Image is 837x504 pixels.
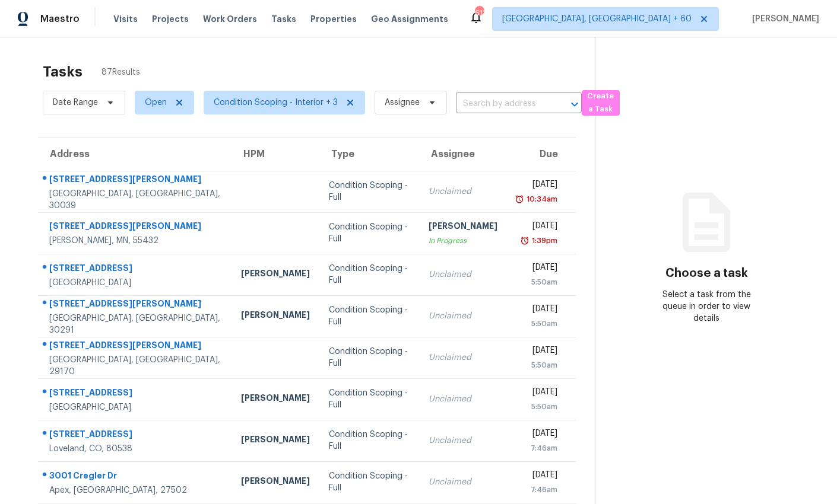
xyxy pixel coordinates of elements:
[516,344,557,359] div: [DATE]
[49,220,222,235] div: [STREET_ADDRESS][PERSON_NAME]
[385,97,420,109] span: Assignee
[515,193,524,205] img: Overdue Alarm Icon
[429,393,497,405] div: Unclaimed
[429,186,497,197] div: Unclaimed
[429,235,497,247] div: In Progress
[329,263,410,286] div: Condition Scoping - Full
[49,235,222,247] div: [PERSON_NAME], MN, 55432
[329,470,410,494] div: Condition Scoping - Full
[429,435,497,446] div: Unclaimed
[310,13,357,25] span: Properties
[520,235,530,247] img: Overdue Alarm Icon
[588,90,614,117] span: Create a Task
[241,475,310,490] div: [PERSON_NAME]
[371,13,448,25] span: Geo Assignments
[241,433,310,448] div: [PERSON_NAME]
[516,442,557,454] div: 7:46am
[49,354,222,378] div: [GEOGRAPHIC_DATA], [GEOGRAPHIC_DATA], 29170
[566,96,583,113] button: Open
[429,269,497,280] div: Unclaimed
[329,387,410,411] div: Condition Scoping - Full
[516,276,557,288] div: 5:50am
[516,220,557,235] div: [DATE]
[516,428,557,442] div: [DATE]
[516,386,557,401] div: [DATE]
[516,359,557,371] div: 5:50am
[475,7,483,19] div: 611
[502,13,692,25] span: [GEOGRAPHIC_DATA], [GEOGRAPHIC_DATA] + 60
[582,90,620,116] button: Create a Task
[271,15,296,23] span: Tasks
[429,310,497,322] div: Unclaimed
[516,261,557,276] div: [DATE]
[145,97,167,109] span: Open
[319,138,419,171] th: Type
[507,138,575,171] th: Due
[49,484,222,496] div: Apex, [GEOGRAPHIC_DATA], 27502
[524,193,557,205] div: 10:34am
[456,95,549,113] input: Search by address
[49,312,222,336] div: [GEOGRAPHIC_DATA], [GEOGRAPHIC_DATA], 30291
[419,138,507,171] th: Assignee
[43,66,83,78] h2: Tasks
[102,66,140,78] span: 87 Results
[429,476,497,488] div: Unclaimed
[49,173,222,188] div: [STREET_ADDRESS][PERSON_NAME]
[516,469,557,484] div: [DATE]
[516,318,557,330] div: 5:50am
[49,428,222,443] div: [STREET_ADDRESS]
[49,298,222,312] div: [STREET_ADDRESS][PERSON_NAME]
[113,13,138,25] span: Visits
[429,352,497,363] div: Unclaimed
[49,470,222,484] div: 3001 Cregler Dr
[214,97,338,109] span: Condition Scoping - Interior + 3
[329,221,410,245] div: Condition Scoping - Full
[49,262,222,277] div: [STREET_ADDRESS]
[530,235,557,247] div: 1:39pm
[516,303,557,318] div: [DATE]
[40,13,80,25] span: Maestro
[651,289,763,324] div: Select a task from the queue in order to view details
[241,392,310,407] div: [PERSON_NAME]
[516,484,557,496] div: 7:46am
[747,13,819,25] span: [PERSON_NAME]
[49,387,222,401] div: [STREET_ADDRESS]
[232,138,319,171] th: HPM
[329,346,410,369] div: Condition Scoping - Full
[429,220,497,235] div: [PERSON_NAME]
[665,267,748,279] h3: Choose a task
[49,277,222,289] div: [GEOGRAPHIC_DATA]
[38,138,232,171] th: Address
[203,13,257,25] span: Work Orders
[49,401,222,413] div: [GEOGRAPHIC_DATA]
[329,180,410,203] div: Condition Scoping - Full
[329,429,410,452] div: Condition Scoping - Full
[49,188,222,212] div: [GEOGRAPHIC_DATA], [GEOGRAPHIC_DATA], 30039
[241,267,310,282] div: [PERSON_NAME]
[49,443,222,455] div: Loveland, CO, 80538
[516,401,557,413] div: 5:50am
[152,13,189,25] span: Projects
[516,178,557,193] div: [DATE]
[241,309,310,324] div: [PERSON_NAME]
[49,339,222,354] div: [STREET_ADDRESS][PERSON_NAME]
[53,97,98,109] span: Date Range
[329,304,410,328] div: Condition Scoping - Full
